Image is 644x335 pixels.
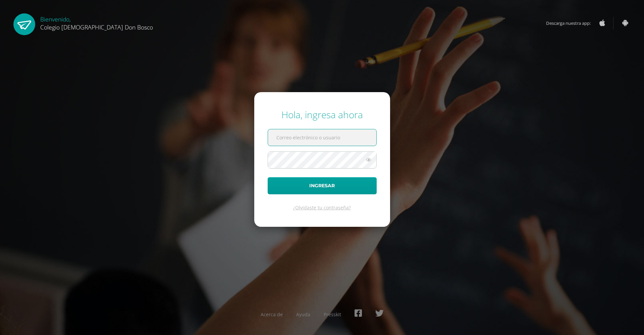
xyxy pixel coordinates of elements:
span: Colegio [DEMOGRAPHIC_DATA] Don Bosco [40,23,153,31]
input: Correo electrónico o usuario [268,129,376,146]
div: Hola, ingresa ahora [268,108,377,121]
button: Ingresar [268,177,377,194]
span: Descarga nuestra app: [546,17,597,29]
a: Ayuda [296,311,310,318]
div: Bienvenido, [40,13,153,31]
a: Presskit [324,311,341,318]
a: Acerca de [261,311,283,318]
a: ¿Olvidaste tu contraseña? [293,204,351,211]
